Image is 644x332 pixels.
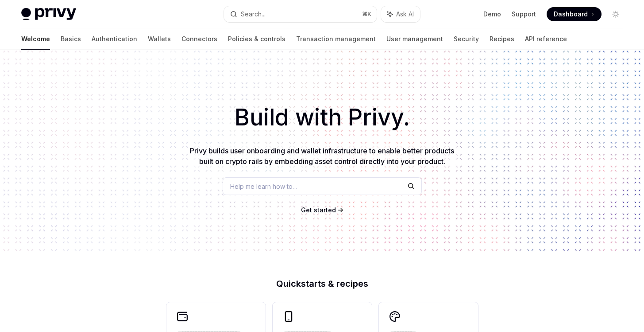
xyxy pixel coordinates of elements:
a: Policies & controls [228,28,285,50]
h2: Quickstarts & recipes [166,279,478,288]
button: Search...⌘K [224,6,376,22]
a: Wallets [148,28,171,50]
button: Ask AI [381,6,420,22]
span: Privy builds user onboarding and wallet infrastructure to enable better products built on crypto ... [190,146,454,166]
a: Dashboard [547,7,602,21]
h1: Build with Privy. [14,100,630,135]
a: User management [386,28,443,50]
div: Search... [241,9,266,20]
a: Get started [301,206,336,215]
span: Ask AI [396,10,414,19]
button: Toggle dark mode [609,7,623,21]
span: Help me learn how to… [230,182,297,191]
a: Recipes [490,28,514,50]
span: ⌘ K [362,11,371,18]
a: Connectors [181,28,217,50]
span: Dashboard [554,10,588,19]
span: Get started [301,206,336,214]
a: Demo [483,10,501,19]
a: Basics [61,28,81,50]
a: Transaction management [296,28,376,50]
img: light logo [21,8,76,20]
a: API reference [525,28,567,50]
a: Security [454,28,479,50]
a: Support [512,10,536,19]
a: Authentication [92,28,137,50]
a: Welcome [21,28,50,50]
